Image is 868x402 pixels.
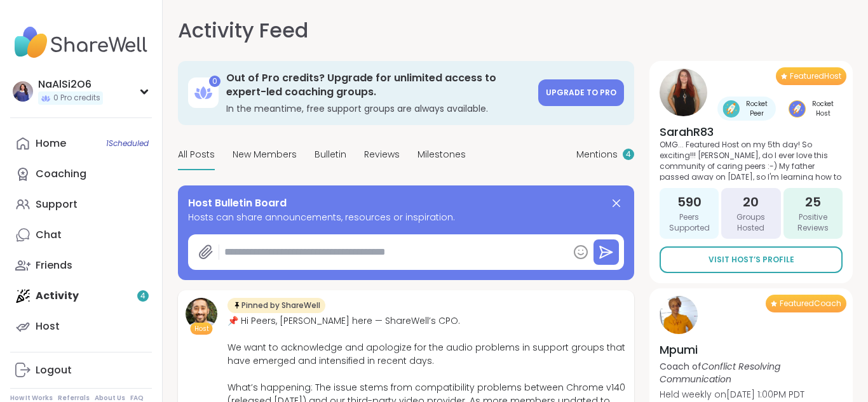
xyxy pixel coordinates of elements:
span: Bulletin [315,148,346,161]
span: Peers Supported [665,212,714,234]
span: All Posts [178,148,215,161]
div: Pinned by ShareWell [227,298,325,313]
a: Chat [10,220,152,250]
span: 1 Scheduled [106,138,149,149]
a: Home1Scheduled [10,128,152,159]
h3: In the meantime, free support groups are always available. [226,102,531,115]
img: Rocket Host [789,100,806,117]
a: Support [10,189,152,220]
h4: SarahR83 [660,124,843,140]
a: Host [10,311,152,342]
span: Groups Hosted [726,212,775,234]
span: Rocket Host [808,99,837,118]
span: 4 [626,149,631,160]
div: Support [36,198,78,211]
p: Coach of [660,360,843,385]
span: 20 [743,193,759,211]
h4: Mpumi [660,342,843,358]
span: Featured Host [790,71,841,81]
a: Visit Host’s Profile [660,246,843,273]
img: Mpumi [660,296,698,334]
h1: Activity Feed [178,15,308,46]
div: Friends [36,258,72,272]
span: Host [194,324,209,333]
h3: Out of Pro credits? Upgrade for unlimited access to expert-led coaching groups. [226,71,531,100]
img: SarahR83 [660,69,707,116]
span: Rocket Peer [742,99,771,118]
div: Host [36,319,60,333]
span: Mentions [576,148,618,161]
div: Logout [36,363,72,377]
span: 25 [805,193,821,211]
span: Milestones [417,148,466,161]
a: Upgrade to Pro [538,79,624,106]
a: Coaching [10,159,152,189]
img: brett [186,298,217,330]
span: Featured Coach [780,298,841,309]
span: 590 [677,193,702,211]
a: Friends [10,250,152,281]
img: Rocket Peer [722,100,740,117]
p: Held weekly on [DATE] 1:00PM PDT [660,388,843,401]
div: 0 [209,76,220,87]
i: Conflict Resolving Communication [660,360,780,385]
span: 0 Pro credits [53,93,100,104]
span: Host Bulletin Board [188,196,287,211]
span: Visit Host’s Profile [709,254,794,265]
p: OMG... Featured Host on my 5th day! So exciting!!! [PERSON_NAME], do I ever love this community o... [660,140,843,180]
img: ShareWell Nav Logo [10,20,152,65]
span: Hosts can share announcements, resources or inspiration. [188,211,624,224]
div: Chat [36,228,62,242]
a: Logout [10,355,152,385]
div: NaAlSi2O6 [38,77,103,91]
span: Reviews [364,148,400,161]
img: NaAlSi2O6 [13,81,33,102]
span: Upgrade to Pro [546,87,616,98]
span: Positive Reviews [789,212,837,234]
span: New Members [233,148,297,161]
div: Coaching [36,167,86,181]
div: Home [36,137,66,151]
